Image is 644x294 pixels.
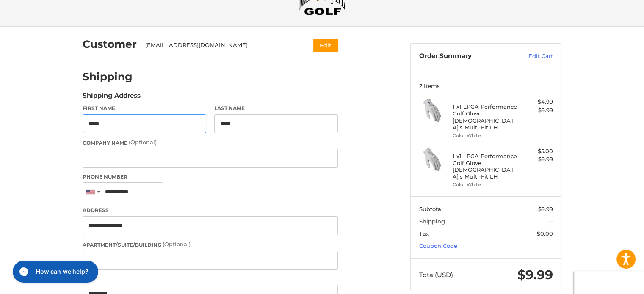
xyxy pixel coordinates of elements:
[419,206,443,212] span: Subtotal
[163,241,191,247] small: (Optional)
[537,230,553,237] span: $0.00
[419,52,510,60] h3: Order Summary
[517,267,553,283] span: $9.99
[145,41,297,49] div: [EMAIL_ADDRESS][DOMAIN_NAME]
[8,258,100,286] iframe: Gorgias live chat messenger
[520,98,553,106] div: $4.99
[83,91,141,104] legend: Shipping Address
[83,138,338,147] label: Company Name
[574,271,644,294] iframe: Google Customer Reviews
[538,206,553,212] span: $9.99
[83,173,338,181] label: Phone Number
[419,230,429,237] span: Tax
[419,218,445,225] span: Shipping
[419,82,553,89] h3: 2 Items
[453,132,517,139] li: Color White
[83,183,102,201] div: United States: +1
[313,39,338,51] button: Edit
[83,240,338,249] label: Apartment/Suite/Building
[83,104,206,112] label: First Name
[453,103,517,131] h4: 1 x 1 LPGA Performance Golf Glove [DEMOGRAPHIC_DATA]'s Multi-Fit LH
[419,271,453,279] span: Total (USD)
[453,153,517,180] h4: 1 x 1 LPGA Performance Golf Glove [DEMOGRAPHIC_DATA]'s Multi-Fit LH
[214,104,338,112] label: Last Name
[520,147,553,156] div: $5.00
[510,52,553,60] a: Edit Cart
[520,106,553,115] div: $9.99
[83,38,137,51] h2: Customer
[83,206,338,214] label: Address
[549,218,553,225] span: --
[520,155,553,164] div: $9.99
[453,181,517,188] li: Color White
[83,70,133,83] h2: Shipping
[83,275,338,283] label: City
[129,139,157,146] small: (Optional)
[419,242,457,249] a: Coupon Code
